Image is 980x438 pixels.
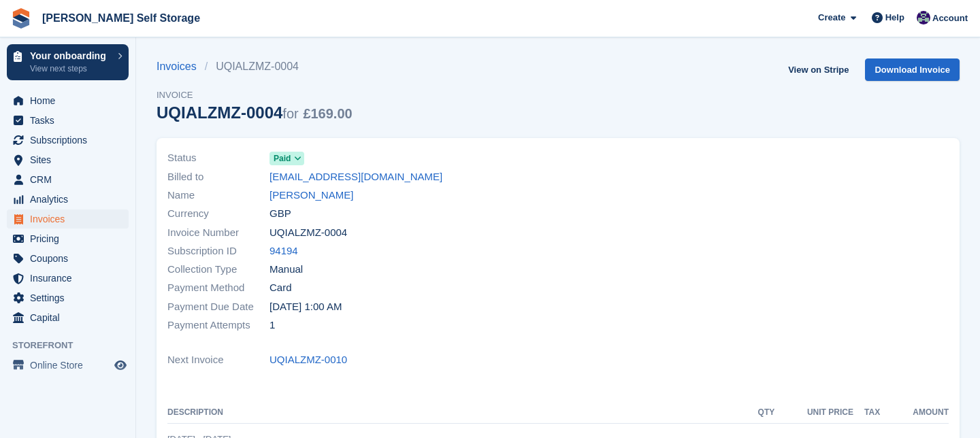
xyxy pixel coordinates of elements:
[167,206,269,222] span: Currency
[7,209,129,229] a: menu
[167,402,746,424] th: Description
[167,262,269,277] span: Collection Type
[30,308,112,327] span: Capital
[167,280,269,296] span: Payment Method
[7,190,129,209] a: menu
[303,106,352,121] span: £169.00
[167,299,269,315] span: Payment Due Date
[30,356,112,375] span: Online Store
[167,150,269,166] span: Status
[7,229,129,248] a: menu
[167,169,269,185] span: Billed to
[7,44,129,80] a: Your onboarding View next steps
[167,243,269,259] span: Subscription ID
[7,91,129,110] a: menu
[269,280,292,296] span: Card
[783,58,854,81] a: View on Stripe
[274,152,291,165] span: Paid
[167,352,269,368] span: Next Invoice
[37,7,206,29] a: [PERSON_NAME] Self Storage
[30,209,112,229] span: Invoices
[269,225,347,241] span: UQIALZMZ-0004
[30,63,111,75] p: View next steps
[167,188,269,203] span: Name
[157,58,353,75] nav: breadcrumbs
[30,111,112,130] span: Tasks
[885,11,904,24] span: Help
[30,51,111,61] p: Your onboarding
[7,111,129,130] a: menu
[853,402,880,424] th: Tax
[30,269,112,288] span: Insurance
[167,318,269,333] span: Payment Attempts
[269,243,298,259] a: 94194
[30,190,112,209] span: Analytics
[7,150,129,169] a: menu
[917,11,930,24] img: Matthew Jones
[7,288,129,307] a: menu
[7,269,129,288] a: menu
[11,8,31,29] img: stora-icon-8386f47178a22dfd0bd8f6a31ec36ba5ce8667c1dd55bd0f319d3a0aa187defe.svg
[12,339,135,352] span: Storefront
[269,188,353,203] a: [PERSON_NAME]
[818,11,845,24] span: Create
[269,169,442,185] a: [EMAIL_ADDRESS][DOMAIN_NAME]
[30,91,112,110] span: Home
[269,262,303,277] span: Manual
[7,249,129,268] a: menu
[880,402,949,424] th: Amount
[746,402,774,424] th: QTY
[167,225,269,241] span: Invoice Number
[282,106,298,121] span: for
[30,170,112,189] span: CRM
[7,356,129,375] a: menu
[7,131,129,150] a: menu
[157,58,205,75] a: Invoices
[30,249,112,268] span: Coupons
[269,150,304,166] a: Paid
[774,402,853,424] th: Unit Price
[157,103,353,122] div: UQIALZMZ-0004
[30,131,112,150] span: Subscriptions
[7,308,129,327] a: menu
[30,150,112,169] span: Sites
[932,12,968,25] span: Account
[269,299,342,315] time: 2025-07-10 00:00:00 UTC
[30,229,112,248] span: Pricing
[30,288,112,307] span: Settings
[7,170,129,189] a: menu
[269,352,347,368] a: UQIALZMZ-0010
[112,357,129,373] a: Preview store
[157,88,353,102] span: Invoice
[269,318,275,333] span: 1
[269,206,291,222] span: GBP
[865,58,960,81] a: Download Invoice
